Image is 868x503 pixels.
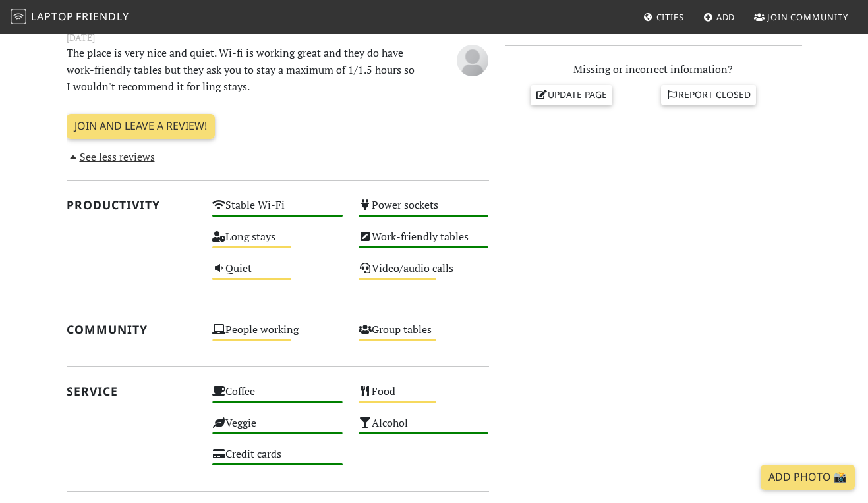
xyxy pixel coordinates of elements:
[11,6,129,29] a: LaptopFriendly LaptopFriendly
[351,320,497,352] div: Group tables
[67,198,197,212] h2: Productivity
[204,259,351,290] div: Quiet
[767,11,848,23] span: Join Community
[67,149,155,164] a: See less reviews
[204,413,351,445] div: Veggie
[661,85,756,105] a: Report closed
[457,52,488,66] span: Anonymous
[351,382,497,413] div: Food
[457,45,488,76] img: blank-535327c66bd565773addf3077783bbfce4b00ec00e9fd257753287c682c7fa38.png
[204,444,351,476] div: Credit cards
[67,323,197,336] h2: Community
[204,382,351,413] div: Coffee
[351,196,497,227] div: Power sockets
[67,114,215,139] a: Join and leave a review!
[204,227,351,259] div: Long stays
[31,9,74,24] span: Laptop
[749,5,854,29] a: Join Community
[351,259,497,290] div: Video/audio calls
[351,413,497,445] div: Alcohol
[59,30,497,45] small: [DATE]
[59,45,424,95] p: The place is very nice and quiet. Wi-fi is working great and they do have work-friendly tables bu...
[716,11,736,23] span: Add
[505,61,802,78] p: Missing or incorrect information?
[67,384,197,398] h2: Service
[351,227,497,259] div: Work-friendly tables
[656,11,684,23] span: Cities
[11,9,26,24] img: LaptopFriendly
[531,85,612,105] a: Update page
[204,196,351,227] div: Stable Wi-Fi
[638,5,689,29] a: Cities
[76,9,129,24] span: Friendly
[698,5,741,29] a: Add
[204,320,351,352] div: People working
